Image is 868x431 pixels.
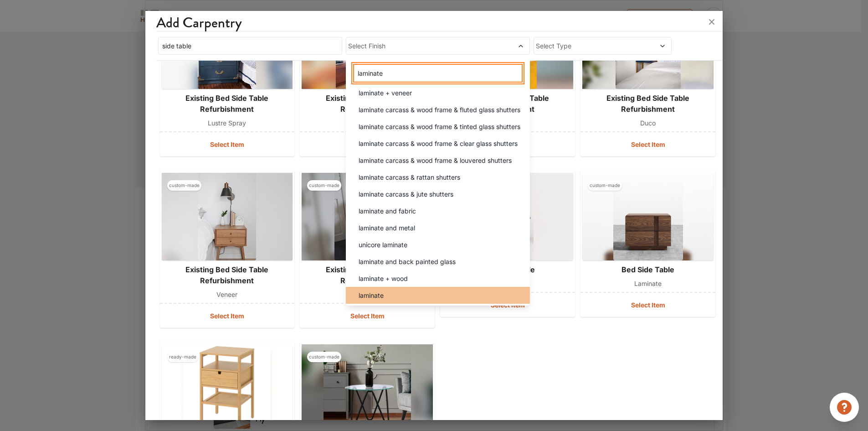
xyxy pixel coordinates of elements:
[303,264,431,286] span: existing bed side table refurbishment
[167,352,198,362] span: ready-made
[164,93,291,114] span: existing bed side table refurbishment
[359,172,460,182] span: laminate carcass & rattan shutters
[353,64,523,83] input: Search
[300,132,435,156] button: Select Item
[634,279,662,288] span: laminate
[164,264,291,286] span: existing bed side table refurbishment
[307,180,341,191] span: custom-made
[160,304,295,328] button: Select Item
[359,223,415,233] span: laminate and metal
[359,257,456,266] span: laminate and back painted glass
[536,41,633,51] span: Select Type
[216,290,237,299] span: veneer
[359,156,512,165] span: laminate carcass & wood frame & louvered shutters
[359,88,412,98] span: laminate + veneer
[300,304,435,328] button: Select Item
[613,173,683,260] img: 0
[584,93,712,114] span: existing bed side table refurbishment
[208,118,246,128] span: lustre spray
[359,240,407,249] span: unicore laminate
[621,264,674,275] span: bed side table
[580,293,715,317] button: Select Item
[198,173,256,260] img: 0
[334,173,401,260] img: 0
[303,93,431,114] span: existing bed side table refurbishment
[580,132,715,156] button: Select Item
[167,180,201,191] span: custom-made
[359,291,384,300] span: laminate
[359,206,416,216] span: laminate and fabric
[588,180,622,191] span: custom-made
[160,132,295,156] button: Select Item
[640,118,656,128] span: duco
[348,41,480,51] span: Select Finish
[158,37,342,55] input: Search
[359,105,520,114] span: laminate carcass & wood frame & fluted glass shutters
[359,274,408,283] span: laminate + wood
[359,189,453,199] span: laminate carcass & jute shutters
[359,139,518,148] span: laminate carcass & wood frame & clear glass shutters
[307,352,341,362] span: custom-made
[359,122,520,131] span: laminate carcass & wood frame & tinted glass shutters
